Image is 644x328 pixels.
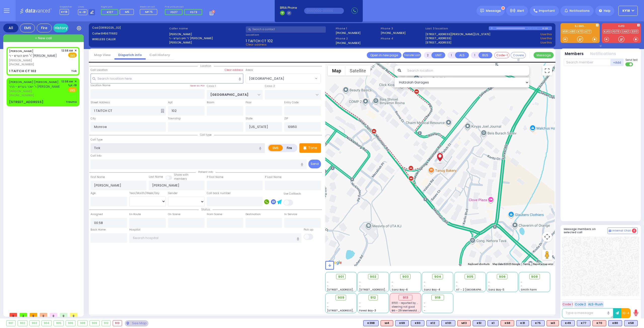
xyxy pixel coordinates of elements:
[488,320,499,326] div: BLS
[207,84,216,88] label: Cross 1
[18,320,27,326] div: 902
[246,117,253,121] label: State
[169,36,244,40] label: ר' חיים הערש - ר' [PERSON_NAME]
[488,284,490,288] span: -
[129,228,140,232] label: Hospital
[370,274,376,279] span: 902
[570,9,590,13] span: Notifications
[511,52,526,58] button: Covered
[225,68,243,72] label: Clear address
[602,25,641,28] label: KJFD
[612,229,631,232] span: Internal Chat
[308,145,317,151] p: Tone
[411,320,424,326] div: BLS
[91,212,103,216] label: Assigned
[168,212,180,216] label: On Scene
[3,24,18,32] div: All
[268,145,283,151] label: EMS
[91,83,110,87] label: Location Name
[621,308,631,318] button: 10-4
[381,26,424,31] span: Phone 3
[327,309,375,312] span: [STREET_ADDRESS][PERSON_NAME]
[265,84,275,88] label: Cross 2
[336,41,360,45] label: [PHONE_NUMBER]
[78,6,95,9] label: Lines
[101,6,136,9] label: Night unit
[9,58,60,63] span: [PERSON_NAME]
[516,320,529,326] div: BLS
[60,6,72,9] label: Dispatcher
[145,10,153,14] span: MF75
[359,288,407,292] span: [STREET_ADDRESS][PERSON_NAME]
[540,36,552,40] a: Use this
[531,320,545,326] div: BLS
[392,305,415,309] span: steering not good
[630,30,639,33] a: 3310
[37,24,52,32] div: Fire
[66,100,77,104] div: Trauma
[196,170,216,174] span: Patient info
[107,10,113,14] span: K127
[521,288,537,292] span: Smith Farm
[488,280,490,284] span: -
[284,212,297,216] label: In Service
[327,284,329,288] span: -
[457,320,471,326] div: M13
[359,284,361,288] span: -
[125,10,129,14] span: M5
[91,68,108,72] label: Call Location
[102,320,111,326] div: 912
[424,284,425,288] span: -
[359,309,376,312] span: Forest Bay-3
[363,320,379,326] div: K398
[91,117,96,121] label: City
[501,320,514,326] div: K68
[53,24,68,32] a: History
[456,284,458,288] span: -
[622,9,630,13] span: KY18
[61,49,73,53] span: 12:58 AM
[42,320,52,326] div: 904
[9,89,60,93] span: [PERSON_NAME]
[426,320,439,326] div: K12
[304,228,313,232] label: Pick up
[78,320,87,326] div: 908
[392,284,393,288] span: -
[91,74,244,83] input: Search location here
[608,320,622,326] div: K80
[517,9,524,13] span: Alert
[338,295,344,300] span: 909
[480,9,484,13] img: message.svg
[60,313,67,317] span: 0
[129,212,141,216] label: En Route
[92,26,167,30] label: Cad:
[246,68,253,72] label: Areas
[424,301,452,305] div: -
[9,49,33,53] a: [PERSON_NAME]
[146,53,174,57] a: Call History
[74,49,77,53] span: ✕
[129,191,166,195] div: Year/Month/Week/Day
[338,274,344,279] span: 901
[149,175,163,179] label: Last Name
[207,175,223,179] label: P First Name
[161,109,164,113] span: Other building occupants
[542,232,552,242] button: Map camera controls
[632,228,636,233] span: 4
[534,52,554,58] button: Message
[392,309,420,312] span: BG - 29 Merriewold S.
[30,320,39,326] div: 903
[359,305,361,309] span: -
[531,320,545,326] div: K75
[577,30,584,33] a: K70
[392,288,408,292] span: Sanz Bay-6
[565,51,584,57] button: Members
[457,320,471,326] div: ALS
[91,154,101,158] label: Call Info
[608,227,638,234] button: Internal Chat 4
[92,31,167,36] label: Caller:
[91,228,106,232] label: Back Home
[426,320,439,326] div: BLS
[486,8,501,13] span: Message
[207,212,222,216] label: From Scene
